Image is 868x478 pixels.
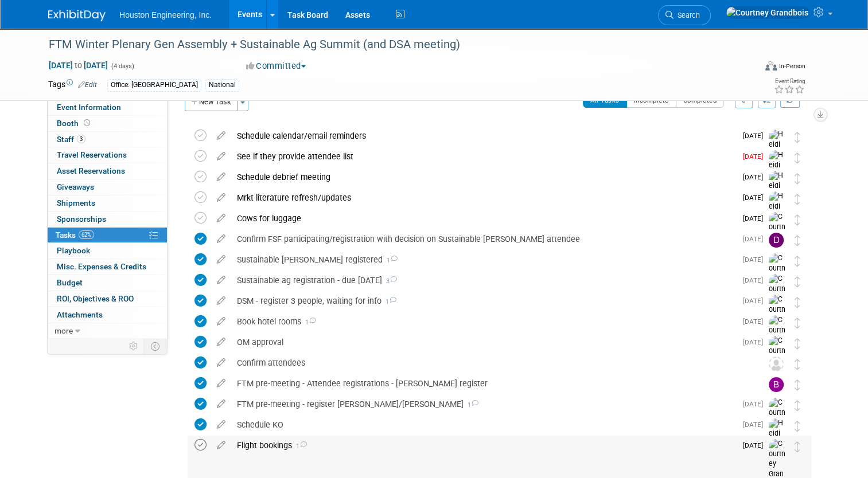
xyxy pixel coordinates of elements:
[211,358,231,368] a: edit
[769,356,784,371] img: Unassigned
[231,291,736,311] div: DSM - register 3 people, waiting for info
[231,436,736,455] div: Flight bookings
[119,10,212,19] span: Houston Engineering, Inc.
[57,150,127,159] span: Travel Reservations
[48,132,167,147] a: Staff3
[779,62,805,70] div: In-Person
[48,259,167,275] a: Misc. Expenses & Credits
[464,401,478,409] span: 1
[765,61,777,70] img: Format-Inperson.png
[211,337,231,347] a: edit
[211,275,231,285] a: edit
[769,377,784,392] img: Brian Fischer
[211,172,231,182] a: edit
[56,230,94,240] span: Tasks
[231,394,736,414] div: FTM pre-meeting - register [PERSON_NAME]/[PERSON_NAME]
[242,60,310,72] button: Committed
[769,130,786,170] img: Heidi Joarnt
[795,235,800,246] i: Move task
[795,152,800,163] i: Move task
[57,262,146,271] span: Misc. Expenses & Credits
[211,213,231,224] a: edit
[743,318,769,326] span: [DATE]
[743,421,769,429] span: [DATE]
[795,214,800,225] i: Move task
[57,278,83,287] span: Budget
[57,214,106,224] span: Sponsorships
[743,338,769,346] span: [DATE]
[769,398,786,448] img: Courtney Grandbois
[211,399,231,409] a: edit
[57,135,85,144] span: Staff
[769,274,786,324] img: Courtney Grandbois
[211,420,231,430] a: edit
[48,228,167,243] a: Tasks62%
[48,323,167,339] a: more
[301,319,316,326] span: 1
[211,378,231,389] a: edit
[795,400,800,411] i: Move task
[674,11,700,19] span: Search
[48,243,167,258] a: Playbook
[658,5,711,25] a: Search
[795,194,800,205] i: Move task
[48,307,167,323] a: Attachments
[231,167,736,187] div: Schedule debrief meeting
[57,198,95,207] span: Shipments
[48,211,167,227] a: Sponsorships
[769,150,786,191] img: Heidi Joarnt
[231,312,736,331] div: Book hotel rooms
[795,338,800,349] i: Move task
[48,10,106,21] img: ExhibitDay
[55,326,73,335] span: more
[769,418,786,459] img: Heidi Joarnt
[769,233,784,248] img: Drew Kessler
[124,339,144,354] td: Personalize Event Tab Strip
[48,100,167,115] a: Event Information
[743,194,769,202] span: [DATE]
[743,297,769,305] span: [DATE]
[231,147,736,166] div: See if they provide attendee list
[77,135,85,143] span: 3
[211,440,231,450] a: edit
[694,60,805,77] div: Event Format
[743,400,769,408] span: [DATE]
[743,152,769,160] span: [DATE]
[231,229,736,249] div: Confirm FSF participating/registration with decision on Sustainable [PERSON_NAME] attendee
[211,193,231,203] a: edit
[769,171,786,211] img: Heidi Joarnt
[795,297,800,308] i: Move task
[48,291,167,307] a: ROI, Objectives & ROO
[743,214,769,222] span: [DATE]
[743,235,769,243] span: [DATE]
[795,318,800,328] i: Move task
[211,151,231,162] a: edit
[769,336,786,386] img: Courtney Grandbois
[795,379,800,390] i: Move task
[48,147,167,163] a: Travel Reservations
[57,166,125,175] span: Asset Reservations
[48,275,167,291] a: Budget
[48,179,167,195] a: Giveaways
[769,191,786,232] img: Heidi Joarnt
[211,131,231,141] a: edit
[795,256,800,267] i: Move task
[48,60,108,70] span: [DATE] [DATE]
[743,132,769,140] span: [DATE]
[205,79,239,91] div: National
[743,441,769,449] span: [DATE]
[211,254,231,265] a: edit
[769,212,786,262] img: Courtney Grandbois
[185,93,238,111] button: New Task
[795,441,800,452] i: Move task
[48,116,167,131] a: Booth
[795,359,800,370] i: Move task
[144,339,168,354] td: Toggle Event Tabs
[57,294,134,303] span: ROI, Objectives & ROO
[383,257,398,264] span: 1
[795,132,800,143] i: Move task
[57,119,92,128] span: Booth
[743,173,769,181] span: [DATE]
[382,277,397,285] span: 3
[231,250,736,269] div: Sustainable [PERSON_NAME] registered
